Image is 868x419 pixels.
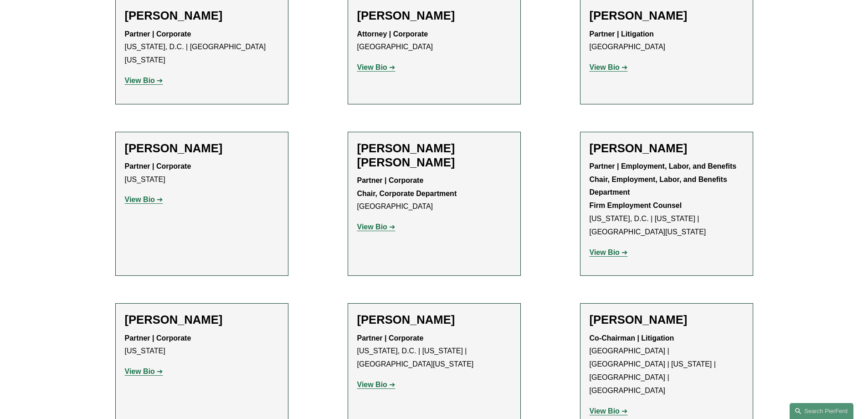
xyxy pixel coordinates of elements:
[125,160,279,186] p: [US_STATE]
[590,162,737,209] strong: Partner | Employment, Labor, and Benefits Chair, Employment, Labor, and Benefits Department Firm ...
[125,367,155,375] strong: View Bio
[125,9,279,23] h2: [PERSON_NAME]
[125,332,279,358] p: [US_STATE]
[125,196,155,203] strong: View Bio
[357,30,428,38] strong: Attorney | Corporate
[357,381,387,388] strong: View Bio
[590,334,674,342] strong: Co-Chairman | Litigation
[357,381,395,388] a: View Bio
[125,77,155,84] strong: View Bio
[357,9,511,23] h2: [PERSON_NAME]
[357,176,424,184] strong: Partner | Corporate
[590,63,628,71] a: View Bio
[357,334,424,342] strong: Partner | Corporate
[357,223,387,231] strong: View Bio
[590,30,654,38] strong: Partner | Litigation
[125,367,163,375] a: View Bio
[590,407,620,415] strong: View Bio
[125,77,163,84] a: View Bio
[790,403,853,419] a: Search this site
[357,63,395,71] a: View Bio
[590,63,620,71] strong: View Bio
[590,9,744,23] h2: [PERSON_NAME]
[590,248,628,256] a: View Bio
[357,190,457,197] strong: Chair, Corporate Department
[590,407,628,415] a: View Bio
[357,332,511,371] p: [US_STATE], D.C. | [US_STATE] | [GEOGRAPHIC_DATA][US_STATE]
[357,141,511,170] h2: [PERSON_NAME] [PERSON_NAME]
[590,160,744,239] p: [US_STATE], D.C. | [US_STATE] | [GEOGRAPHIC_DATA][US_STATE]
[590,28,744,54] p: [GEOGRAPHIC_DATA]
[125,30,191,38] strong: Partner | Corporate
[125,196,163,203] a: View Bio
[590,332,744,398] p: [GEOGRAPHIC_DATA] | [GEOGRAPHIC_DATA] | [US_STATE] | [GEOGRAPHIC_DATA] | [GEOGRAPHIC_DATA]
[590,141,744,155] h2: [PERSON_NAME]
[357,28,511,54] p: [GEOGRAPHIC_DATA]
[357,313,511,327] h2: [PERSON_NAME]
[125,162,191,170] strong: Partner | Corporate
[590,313,744,327] h2: [PERSON_NAME]
[125,313,279,327] h2: [PERSON_NAME]
[357,174,511,213] p: [GEOGRAPHIC_DATA]
[357,223,395,231] a: View Bio
[357,63,387,71] strong: View Bio
[125,334,191,342] strong: Partner | Corporate
[590,248,620,256] strong: View Bio
[125,28,279,67] p: [US_STATE], D.C. | [GEOGRAPHIC_DATA][US_STATE]
[125,141,279,155] h2: [PERSON_NAME]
